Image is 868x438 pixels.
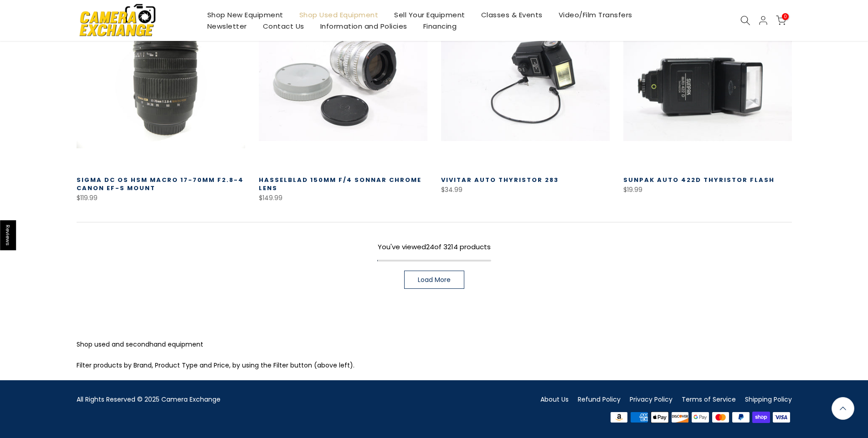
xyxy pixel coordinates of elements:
a: Refund Policy [578,395,621,404]
span: 24 [426,242,434,252]
a: About Us [540,395,569,404]
a: Shop New Equipment [199,9,291,20]
a: Information and Policies [312,20,415,32]
span: 0 [782,13,789,20]
img: shopify pay [751,411,771,424]
div: $149.99 [259,192,427,204]
p: Filter products by Brand, Product Type and Price, by using the Filter button (above left). [77,360,792,371]
a: Hasselblad 150mm f/4 Sonnar Chrome Lens [259,176,421,192]
img: master [710,411,731,424]
a: 0 [776,15,786,25]
img: american express [629,411,650,424]
a: Sigma DC OS HSM Macro 17-70mm f2.8-4 Canon EF-S Mount [77,176,244,192]
img: amazon payments [609,411,629,424]
a: Back to the top [832,397,854,420]
p: Shop used and secondhand equipment [77,339,792,350]
a: Financing [415,20,465,32]
div: $119.99 [77,192,245,204]
a: Shipping Policy [745,395,792,404]
span: You've viewed of 3214 products [378,242,491,252]
a: Load More [404,271,464,289]
img: visa [771,411,792,424]
img: paypal [731,411,751,424]
div: $34.99 [441,184,610,196]
a: Classes & Events [473,9,550,20]
a: Video/Film Transfers [550,9,640,20]
a: Terms of Service [682,395,736,404]
a: Contact Us [255,20,312,32]
div: $19.99 [623,184,792,196]
img: discover [670,411,690,424]
a: Privacy Policy [630,395,673,404]
a: Sunpak Auto 422D Thyristor Flash [623,176,775,184]
a: Newsletter [199,20,255,32]
a: Sell Your Equipment [386,9,473,20]
div: All Rights Reserved © 2025 Camera Exchange [77,394,427,405]
a: Vivitar Auto Thyristor 283 [441,176,559,184]
img: google pay [690,411,711,424]
a: Shop Used Equipment [291,9,386,20]
span: Load More [418,277,451,283]
img: apple pay [649,411,670,424]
